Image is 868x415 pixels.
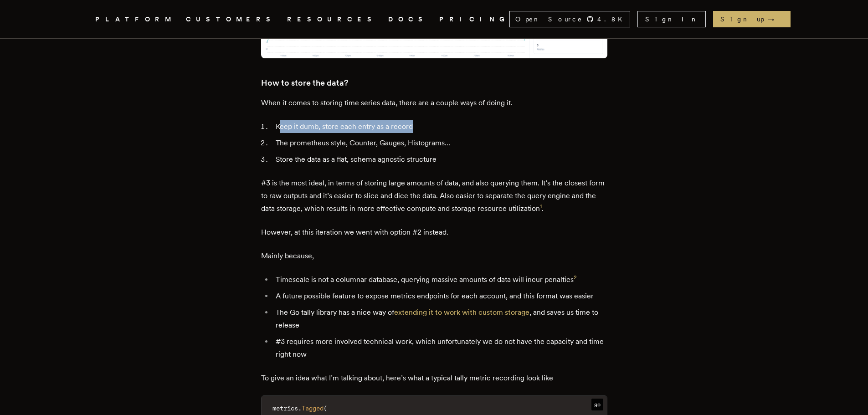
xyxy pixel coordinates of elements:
a: 2 [574,274,577,281]
p: To give an idea what I’m talking about, here’s what a typical tally metric recording look like [261,372,607,384]
a: 1 [540,203,542,210]
li: The Go tally library has a nice way of , and saves us time to release [273,306,607,332]
li: The prometheus style, Counter, Gauges, Histograms… [273,137,607,149]
button: PLATFORM [95,14,175,25]
p: #3 is the most ideal, in terms of storing large amounts of data, and also querying them. It’s the... [261,177,607,215]
button: RESOURCES [287,14,377,25]
p: Mainly because, [261,250,607,262]
a: DOCS [388,14,428,25]
li: Store the data as a flat, schema agnostic structure [273,153,607,166]
span: go [591,399,603,410]
a: Sign In [637,11,706,27]
li: Timescale is not a columnar database, querying massive amounts of data will incur penalties [273,273,607,286]
li: #3 requires more involved technical work, which unfortunately we do not have the capacity and tim... [273,335,607,361]
li: A future possible feature to expose metrics endpoints for each account, and this format was easier [273,290,607,302]
span: 4.8 K [597,15,628,24]
a: PRICING [439,14,509,25]
li: Keep it dumb, store each entry as a record [273,120,607,133]
span: → [768,15,783,24]
h3: How to store the data? [261,77,607,89]
span: ( [324,405,327,412]
span: Tagged [302,405,324,412]
span: metrics [272,405,298,412]
a: Sign up [713,11,791,27]
span: Open Source [515,15,583,24]
span: . [298,405,302,412]
p: When it comes to storing time series data, there are a couple ways of doing it. [261,97,607,109]
a: CUSTOMERS [186,14,276,25]
a: extending it to work with custom storage [394,308,529,317]
p: However, at this iteration we went with option #2 instead. [261,226,607,239]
